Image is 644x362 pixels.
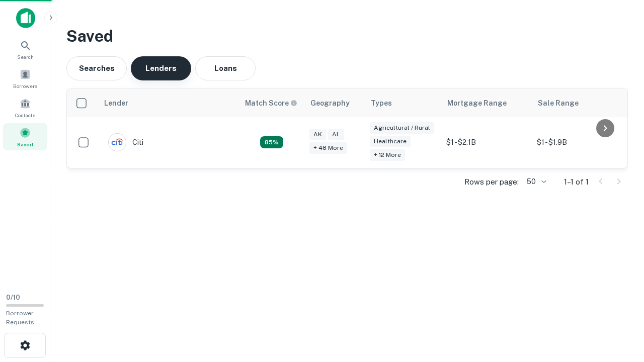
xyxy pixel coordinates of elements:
[6,294,20,301] span: 0 / 10
[328,129,344,140] div: AL
[464,176,519,188] p: Rows per page:
[98,89,239,117] th: Lender
[370,122,434,134] div: Agricultural / Rural
[66,56,127,80] button: Searches
[66,24,628,48] h3: Saved
[3,123,47,150] a: Saved
[370,136,411,147] div: Healthcare
[309,129,326,140] div: AK
[309,142,347,154] div: + 48 more
[260,136,283,148] div: Capitalize uses an advanced AI algorithm to match your search with the best lender. The match sco...
[109,134,126,151] img: picture
[239,89,304,117] th: Capitalize uses an advanced AI algorithm to match your search with the best lender. The match sco...
[538,97,579,109] div: Sale Range
[304,89,365,117] th: Geography
[523,174,548,189] div: 50
[3,36,47,63] a: Search
[447,97,507,109] div: Mortgage Range
[564,176,589,188] p: 1–1 of 1
[16,8,35,28] img: capitalize-icon.png
[195,56,256,80] button: Loans
[131,56,191,80] button: Lenders
[3,65,47,92] a: Borrowers
[104,97,128,109] div: Lender
[532,89,622,117] th: Sale Range
[17,53,34,61] span: Search
[3,94,47,121] a: Contacts
[441,89,532,117] th: Mortgage Range
[13,82,37,90] span: Borrowers
[371,97,392,109] div: Types
[108,133,143,151] div: Citi
[310,97,350,109] div: Geography
[245,98,295,109] h6: Match Score
[441,117,532,168] td: $1 - $2.1B
[532,117,622,168] td: $1 - $1.9B
[15,111,35,119] span: Contacts
[245,98,297,109] div: Capitalize uses an advanced AI algorithm to match your search with the best lender. The match sco...
[6,310,34,326] span: Borrower Requests
[594,282,644,330] iframe: Chat Widget
[17,140,33,148] span: Saved
[370,149,405,161] div: + 12 more
[365,89,441,117] th: Types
